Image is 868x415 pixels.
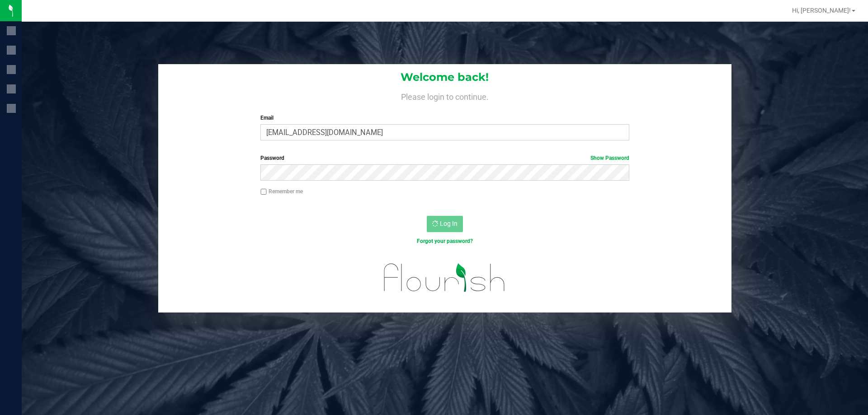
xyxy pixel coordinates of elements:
[590,155,629,161] a: Show Password
[373,255,516,301] img: flourish_logo.svg
[792,7,851,14] span: Hi, [PERSON_NAME]!
[440,220,458,227] span: Log In
[158,71,731,83] h1: Welcome back!
[260,155,284,161] span: Password
[260,187,303,196] label: Remember me
[260,189,267,195] input: Remember me
[158,90,731,101] h4: Please login to continue.
[427,216,463,232] button: Log In
[260,114,629,122] label: Email
[417,238,473,244] a: Forgot your password?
